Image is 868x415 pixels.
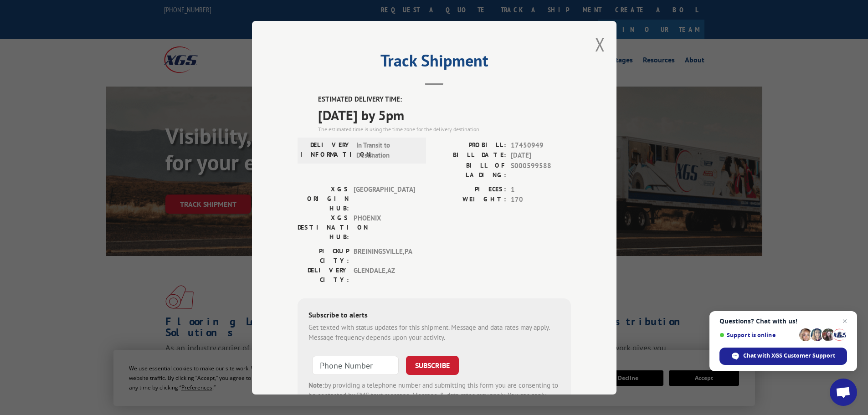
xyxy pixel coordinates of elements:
label: DELIVERY INFORMATION: [300,140,352,160]
input: Phone Number [312,355,399,374]
label: ESTIMATED DELIVERY TIME: [318,94,571,105]
span: 170 [511,195,571,205]
label: WEIGHT: [434,195,506,205]
span: GLENDALE , AZ [354,265,415,284]
div: The estimated time is using the time zone for the delivery destination. [318,125,571,133]
span: Support is online [719,332,796,338]
strong: Note: [308,380,324,389]
span: [DATE] by 5pm [318,104,571,125]
label: XGS ORIGIN HUB: [298,184,349,213]
span: Questions? Chat with us! [719,318,847,325]
label: PROBILL: [434,140,506,150]
div: Chat with XGS Customer Support [719,348,847,365]
span: Chat with XGS Customer Support [743,352,835,360]
span: S000599588 [511,160,571,179]
span: In Transit to Destination [356,140,418,160]
label: DELIVERY CITY: [298,265,349,284]
span: 1 [511,184,571,195]
span: 17450949 [511,140,571,150]
label: PIECES: [434,184,506,195]
button: SUBSCRIBE [406,355,459,374]
div: by providing a telephone number and submitting this form you are consenting to be contacted by SM... [308,380,560,411]
h2: Track Shipment [298,54,571,72]
span: BREININGSVILLE , PA [354,246,415,265]
span: PHOENIX [354,213,415,241]
span: [DATE] [511,150,571,161]
div: Open chat [830,379,857,406]
div: Subscribe to alerts [308,309,560,322]
label: XGS DESTINATION HUB: [298,213,349,241]
label: PICKUP CITY: [298,246,349,265]
span: [GEOGRAPHIC_DATA] [354,184,415,213]
span: Close chat [839,316,850,327]
label: BILL OF LADING: [434,160,506,179]
button: Close modal [595,32,605,56]
label: BILL DATE: [434,150,506,161]
div: Get texted with status updates for this shipment. Message and data rates may apply. Message frequ... [308,322,560,343]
